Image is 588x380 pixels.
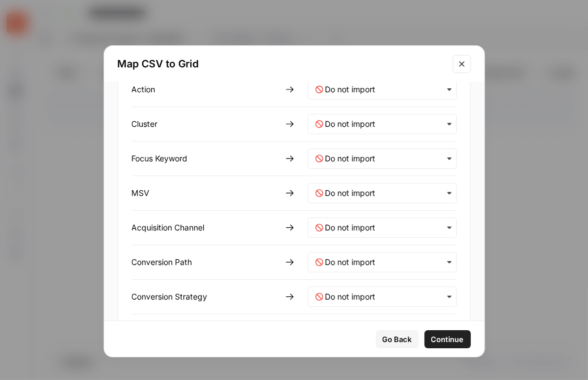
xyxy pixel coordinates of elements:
span: Go Back [383,334,412,345]
div: Focus Keyword [132,153,281,164]
button: Go Back [376,330,419,348]
div: Cluster [132,118,281,130]
button: Continue [424,330,471,348]
div: Conversion Path [132,257,281,268]
div: Action [132,84,281,95]
button: Close modal [453,55,471,73]
input: Do not import [325,118,449,130]
div: Conversion Strategy [132,291,281,302]
span: Continue [431,334,464,345]
input: Do not import [325,187,449,199]
input: Do not import [325,291,449,302]
input: Do not import [325,257,449,268]
input: Do not import [325,84,449,95]
input: Do not import [325,153,449,164]
h2: Map CSV to Grid [118,56,446,72]
input: Do not import [325,222,449,233]
div: Acquisition Channel [132,222,281,233]
div: MSV [132,187,281,199]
